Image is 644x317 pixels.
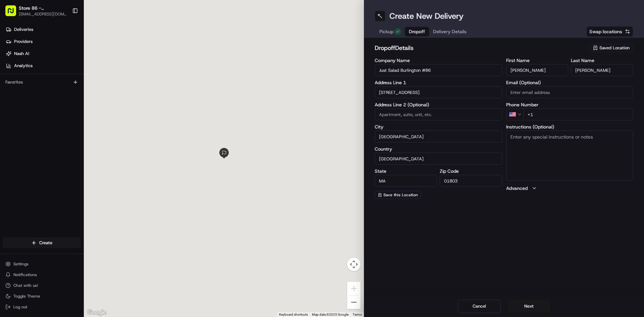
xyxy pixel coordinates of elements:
label: Zip Code [440,169,502,173]
a: Open this area in Google Maps (opens a new window) [86,308,108,317]
input: Clear [17,43,111,50]
div: Past conversations [7,87,45,93]
input: Enter first name [506,64,569,76]
input: Enter address [375,86,502,98]
img: Nash [7,7,20,20]
a: Powered byPylon [47,166,81,171]
span: Pickup [379,28,393,35]
a: 💻API Documentation [54,147,110,159]
span: Pylon [67,166,81,171]
input: Enter company name [375,64,502,76]
a: Providers [3,36,84,47]
a: Nash AI [3,48,84,59]
label: First Name [506,58,569,63]
span: [DATE] [22,104,36,109]
span: Knowledge Base [13,150,51,157]
span: Delivery Details [433,28,467,35]
button: Store 86 - [GEOGRAPHIC_DATA] ([GEOGRAPHIC_DATA]) (Just Salad)[EMAIL_ADDRESS][DOMAIN_NAME] [3,3,69,19]
input: Enter country [375,153,502,165]
button: Keyboard shortcuts [279,312,308,317]
span: Deliveries [14,27,33,33]
button: Create [3,237,81,248]
img: 1736555255976-a54dd68f-1ca7-489b-9aae-adbdc363a1c4 [7,64,19,76]
span: Create [39,240,52,246]
label: Phone Number [506,102,634,107]
button: Start new chat [114,66,122,74]
img: 1736555255976-a54dd68f-1ca7-489b-9aae-adbdc363a1c4 [13,122,19,128]
span: Regen Pajulas [21,122,49,127]
a: Analytics [3,60,84,71]
button: Store 86 - [GEOGRAPHIC_DATA] ([GEOGRAPHIC_DATA]) (Just Salad) [19,5,68,11]
span: Toggle Theme [13,294,40,299]
span: Analytics [14,63,33,69]
input: Enter state [375,175,437,187]
div: Start new chat [30,64,110,71]
span: Dropoff [409,28,425,35]
span: • [50,122,53,127]
span: Map data ©2025 Google [312,313,348,316]
button: Cancel [458,300,501,313]
div: We're available if you need us! [30,71,92,76]
button: Notifications [3,270,81,279]
span: Saved Location [599,45,630,51]
span: API Documentation [63,150,108,157]
button: Zoom out [347,296,361,309]
button: Chat with us! [3,281,81,290]
p: Welcome 👋 [7,27,122,38]
img: Regen Pajulas [7,116,17,126]
button: Toggle Theme [3,292,81,301]
label: State [375,169,437,173]
h1: Create New Delivery [389,11,464,21]
span: Providers [14,39,33,45]
button: [EMAIL_ADDRESS][DOMAIN_NAME] [19,11,68,17]
label: Email (Optional) [506,80,634,85]
div: 💻 [57,151,62,156]
button: Map camera controls [347,258,361,271]
label: Address Line 1 [375,80,502,85]
input: Enter zip code [440,175,502,187]
span: [DATE] [54,122,68,127]
button: Settings [3,259,81,269]
a: 📗Knowledge Base [4,147,54,159]
label: Advanced [506,185,528,192]
input: Apartment, suite, unit, etc. [375,108,502,120]
button: Save this Location [375,191,421,199]
span: Save this Location [383,192,418,198]
button: Advanced [506,185,634,192]
input: Enter city [375,130,502,143]
label: City [375,124,502,129]
label: Instructions (Optional) [506,124,634,129]
input: Enter phone number [523,108,634,120]
button: Saved Location [589,43,633,53]
img: 1755196953914-cd9d9cba-b7f7-46ee-b6f5-75ff69acacf5 [14,64,26,76]
div: Favorites [3,77,81,88]
button: Next [507,300,550,313]
button: Log out [3,302,81,312]
label: Country [375,147,502,151]
span: Log out [13,304,27,310]
img: Google [86,308,108,317]
label: Address Line 2 (Optional) [375,102,502,107]
span: Settings [13,261,29,267]
button: See all [104,86,122,94]
button: Swap locations [586,26,633,37]
h2: dropoff Details [375,43,585,53]
button: Zoom in [347,282,361,295]
span: Swap locations [589,28,622,35]
input: Enter email address [506,86,634,98]
a: Deliveries [3,24,84,35]
div: 📗 [7,151,12,156]
span: Notifications [13,272,37,277]
span: Nash AI [14,51,29,57]
input: Enter last name [571,64,633,76]
label: Company Name [375,58,502,63]
label: Last Name [571,58,633,63]
a: Terms (opens in new tab) [353,313,362,316]
span: Chat with us! [13,283,38,288]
